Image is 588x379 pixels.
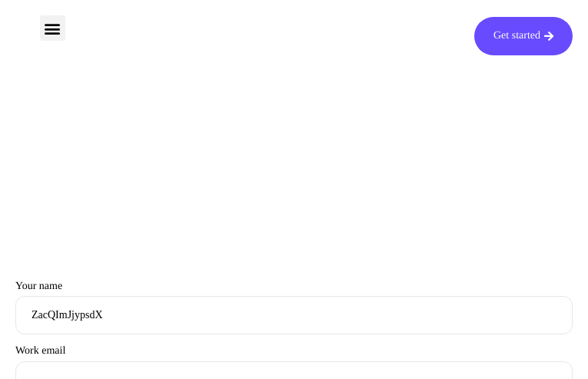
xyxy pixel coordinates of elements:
input: Your name [15,296,573,334]
label: Your name [15,281,573,335]
span: Get started [493,31,540,42]
a: Get started [474,17,573,55]
div: Menu Toggle [40,15,65,41]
